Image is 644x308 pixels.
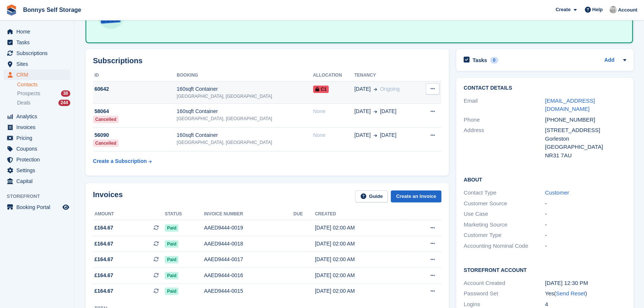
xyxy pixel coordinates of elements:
[4,144,70,154] a: menu
[165,208,204,220] th: Status
[554,290,587,296] span: ( )
[93,131,177,139] div: 56090
[94,256,113,263] span: £164.67
[204,287,293,295] div: AAED9444-0015
[165,272,178,279] span: Paid
[94,272,113,279] span: £164.67
[4,70,70,80] a: menu
[545,289,627,298] div: Yes
[464,116,545,124] div: Phone
[315,256,406,263] div: [DATE] 02:00 AM
[6,4,17,16] img: stora-icon-8386f47178a22dfd0bd8f6a31ec36ba5ce8667c1dd55bd0f319d3a0aa187defe.svg
[545,189,569,196] a: Customer
[313,86,329,93] span: C1
[93,108,177,115] div: 58064
[93,116,119,123] div: Cancelled
[545,135,627,143] div: Gorleston
[16,154,61,165] span: Protection
[4,48,70,58] a: menu
[94,287,113,295] span: £164.67
[16,59,61,69] span: Sites
[93,190,123,203] h2: Invoices
[380,131,396,139] span: [DATE]
[4,122,70,132] a: menu
[556,290,585,296] a: Send Reset
[204,224,293,232] div: AAED9444-0019
[16,111,61,122] span: Analytics
[165,288,178,295] span: Paid
[592,6,603,13] span: Help
[4,176,70,186] a: menu
[93,208,165,220] th: Amount
[4,154,70,165] a: menu
[4,133,70,143] a: menu
[391,190,441,203] a: Create an Invoice
[16,133,61,143] span: Pricing
[545,97,595,112] a: [EMAIL_ADDRESS][DOMAIN_NAME]
[464,279,545,288] div: Account Created
[609,6,617,13] img: James Bonny
[4,59,70,69] a: menu
[556,6,570,13] span: Create
[545,279,627,288] div: [DATE] 12:30 PM
[16,202,61,212] span: Booking Portal
[604,56,614,65] a: Add
[545,143,627,151] div: [GEOGRAPHIC_DATA]
[16,122,61,132] span: Invoices
[16,48,61,58] span: Subscriptions
[545,242,627,250] div: -
[93,85,177,93] div: 60642
[204,256,293,263] div: AAED9444-0017
[545,221,627,229] div: -
[58,100,70,106] div: 244
[464,289,545,298] div: Password Set
[7,193,74,200] span: Storefront
[464,266,626,273] h2: Storefront Account
[545,210,627,218] div: -
[315,224,406,232] div: [DATE] 02:00 AM
[618,6,637,14] span: Account
[93,70,177,81] th: ID
[165,256,178,263] span: Paid
[16,26,61,37] span: Home
[165,224,178,232] span: Paid
[94,224,113,232] span: £164.67
[4,37,70,48] a: menu
[17,99,70,107] a: Deals 244
[464,242,545,250] div: Accounting Nominal Code
[545,199,627,208] div: -
[61,90,70,97] div: 38
[464,199,545,208] div: Customer Source
[20,4,84,16] a: Bonnys Self Storage
[380,86,400,92] span: Ongoing
[204,208,293,220] th: Invoice number
[464,221,545,229] div: Marketing Source
[4,111,70,122] a: menu
[464,231,545,240] div: Customer Type
[93,157,147,165] div: Create a Subscription
[313,108,354,115] div: None
[464,97,545,113] div: Email
[464,85,626,91] h2: Contact Details
[354,85,371,93] span: [DATE]
[16,144,61,154] span: Coupons
[545,126,627,135] div: [STREET_ADDRESS]
[464,126,545,160] div: Address
[313,70,354,81] th: Allocation
[16,70,61,80] span: CRM
[177,139,313,146] div: [GEOGRAPHIC_DATA], [GEOGRAPHIC_DATA]
[473,57,487,64] h2: Tasks
[177,108,313,115] div: 160sqft Container
[177,93,313,100] div: [GEOGRAPHIC_DATA], [GEOGRAPHIC_DATA]
[93,57,441,65] h2: Subscriptions
[93,139,119,147] div: Cancelled
[293,208,315,220] th: Due
[17,99,30,106] span: Deals
[354,70,419,81] th: Tenancy
[545,151,627,160] div: NR31 7AU
[177,131,313,139] div: 160sqft Container
[94,240,113,248] span: £164.67
[204,240,293,248] div: AAED9444-0018
[355,190,388,203] a: Guide
[204,272,293,279] div: AAED9444-0016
